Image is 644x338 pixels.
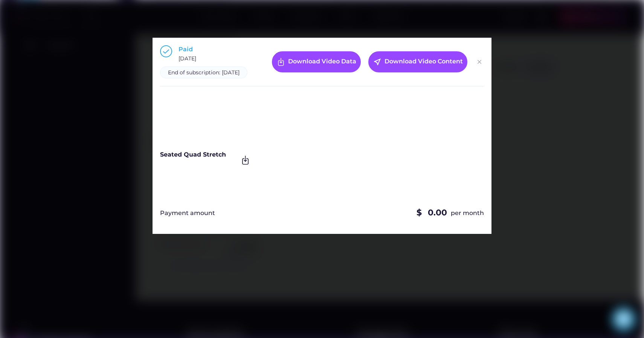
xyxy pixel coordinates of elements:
[179,45,193,54] div: Paid
[160,151,238,159] div: Seated Quad Stretch
[168,69,240,77] div: End of subscription: [DATE]
[417,207,424,219] div: $
[385,57,463,66] div: Download Video Content
[160,209,215,217] div: Payment amount
[475,57,484,66] img: Group%201000002326%20%281%29.svg
[428,207,447,219] div: 0.00
[160,45,172,57] img: Group%201000002397.svg
[276,57,285,66] img: Frame%20%287%29.svg
[160,94,250,145] iframe: Women's_Hormonal_Health_and_Nutrition_Part_1_-_The_Menstruation_Phase_by_Renata
[451,209,484,217] div: per month
[179,55,196,63] div: [DATE]
[288,57,356,66] div: Download Video Data
[612,308,636,330] iframe: chat widget
[240,155,250,165] img: Frame.svg
[373,57,382,66] button: near_me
